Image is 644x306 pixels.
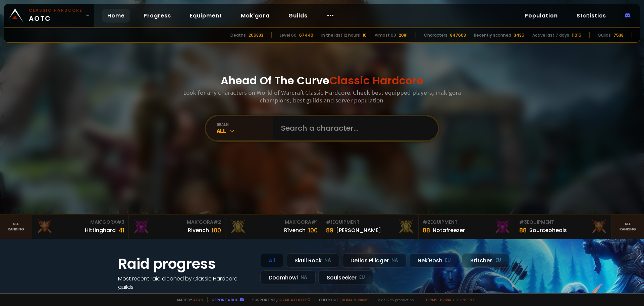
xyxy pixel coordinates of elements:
[318,270,373,285] div: Soulseeker
[532,32,569,38] div: Active last 7 days
[457,297,475,302] a: Consent
[315,297,370,302] span: Checkout
[425,297,437,302] a: Terms
[374,297,414,302] span: v. d752d5 - production
[519,226,527,235] div: 88
[260,253,283,268] div: All
[248,297,311,302] span: Support me,
[138,9,176,23] a: Progress
[212,226,221,235] div: 100
[217,127,273,135] div: All
[286,253,339,268] div: Skull Rock
[277,297,311,302] a: Buy me a coffee
[284,226,306,234] div: Rîvench
[519,9,563,23] a: Population
[283,9,313,23] a: Guilds
[129,215,225,239] a: Mak'Gora#2Rivench100
[326,219,332,225] span: # 1
[572,32,581,38] div: 11015
[342,253,407,268] div: Defias Pillager
[311,219,318,225] span: # 1
[326,226,333,235] div: 89
[102,9,130,23] a: Home
[118,253,252,274] h1: Raid progress
[230,32,246,38] div: Deaths
[308,226,318,235] div: 100
[280,32,297,38] div: Level 60
[229,219,318,226] div: Mak'Gora
[399,32,408,38] div: 2081
[213,219,221,225] span: # 2
[423,219,511,226] div: Equipment
[173,297,203,302] span: Made by
[495,257,501,264] small: EU
[340,297,370,302] a: [DOMAIN_NAME]
[260,270,316,285] div: Doomhowl
[363,32,367,38] div: 16
[249,32,263,38] div: 206833
[225,215,322,239] a: Mak'Gora#1Rîvench100
[612,215,644,239] a: Seeranking
[462,253,509,268] div: Stitches
[184,9,227,23] a: Equipment
[118,226,124,235] div: 41
[117,219,124,225] span: # 3
[391,257,398,264] small: NA
[519,219,607,226] div: Equipment
[423,219,430,225] span: # 2
[221,73,423,89] h1: Ahead Of The Curve
[277,116,430,140] input: Search a character...
[32,215,129,239] a: Mak'Gora#3Hittinghard41
[423,226,430,235] div: 88
[324,257,331,264] small: NA
[529,226,567,234] div: Sourceoheals
[359,274,365,281] small: EU
[4,4,94,27] a: Classic HardcoreAOTC
[118,274,252,291] h4: Most recent raid cleaned by Classic Hardcore guilds
[515,215,612,239] a: #3Equipment88Sourceoheals
[571,9,611,23] a: Statistics
[514,32,524,38] div: 3435
[375,32,396,38] div: Almost 60
[212,297,238,302] a: Report a bug
[474,32,511,38] div: Recently scanned
[133,219,221,226] div: Mak'Gora
[329,73,423,88] span: Classic Hardcore
[29,7,83,24] span: AOTC
[419,215,515,239] a: #2Equipment88Notafreezer
[85,226,116,234] div: Hittinghard
[433,226,465,234] div: Notafreezer
[36,219,124,226] div: Mak'Gora
[299,32,313,38] div: 67440
[445,257,451,264] small: EU
[613,32,624,38] div: 7538
[598,32,611,38] div: Guilds
[409,253,459,268] div: Nek'Rosh
[326,219,414,226] div: Equipment
[118,292,162,299] a: See all progress
[180,89,464,104] h3: Look for any characters on World of Warcraft Classic Hardcore. Check best equipped players, mak'g...
[440,297,454,302] a: Privacy
[450,32,466,38] div: 847663
[188,226,209,234] div: Rivench
[235,9,275,23] a: Mak'gora
[321,32,360,38] div: In the last 12 hours
[217,122,273,127] div: realm
[424,32,447,38] div: Characters
[519,219,527,225] span: # 3
[322,215,419,239] a: #1Equipment89[PERSON_NAME]
[301,274,307,281] small: NA
[29,7,83,13] small: Classic Hardcore
[193,297,203,302] a: a fan
[336,226,381,234] div: [PERSON_NAME]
